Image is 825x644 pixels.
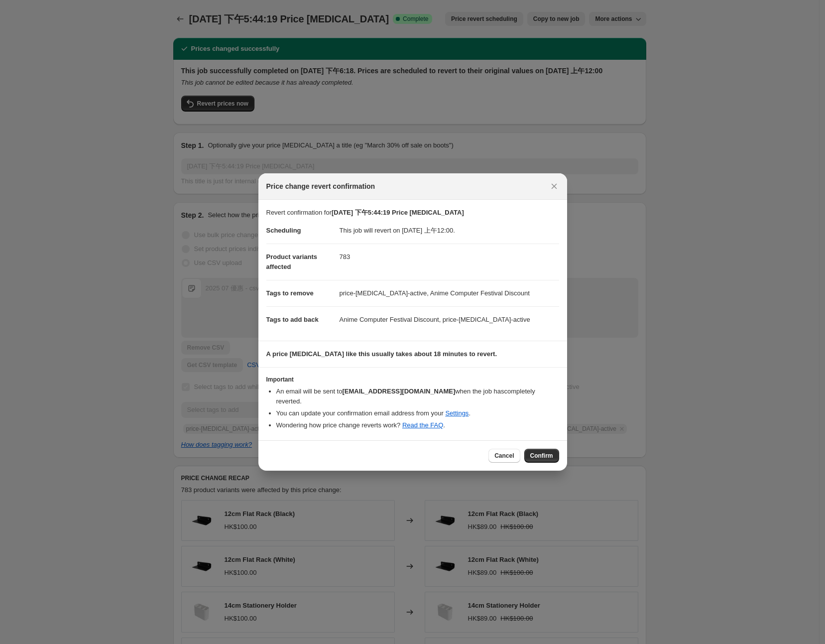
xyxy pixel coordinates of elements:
span: Confirm [530,452,553,460]
b: [EMAIL_ADDRESS][DOMAIN_NAME] [342,387,455,395]
span: Price change revert confirmation [266,181,375,191]
dd: Anime Computer Festival Discount, price-[MEDICAL_DATA]-active [340,306,559,333]
a: Settings [445,409,469,417]
dd: 783 [340,244,559,270]
button: Close [547,179,561,193]
p: Revert confirmation for [266,208,559,218]
b: [DATE] 下午5:44:19 Price [MEDICAL_DATA] [332,209,464,216]
dd: This job will revert on [DATE] 上午12:00. [340,218,559,244]
span: Cancel [494,452,514,460]
h3: Important [266,376,559,384]
button: Cancel [488,449,520,463]
span: Tags to add back [266,316,319,323]
li: An email will be sent to when the job has completely reverted . [276,386,559,406]
span: Scheduling [266,227,301,234]
span: Tags to remove [266,289,314,297]
button: Confirm [524,449,559,463]
li: You can update your confirmation email address from your . [276,408,559,418]
a: Read the FAQ [402,421,443,429]
li: Wondering how price change reverts work? . [276,420,559,430]
b: A price [MEDICAL_DATA] like this usually takes about 18 minutes to revert. [266,350,497,358]
span: Product variants affected [266,253,318,270]
dd: price-[MEDICAL_DATA]-active, Anime Computer Festival Discount [340,280,559,306]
